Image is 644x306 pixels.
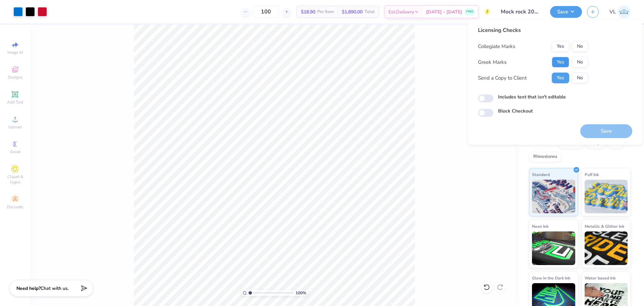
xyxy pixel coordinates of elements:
span: Metallic & Glitter Ink [585,223,624,230]
span: Greek [10,149,20,155]
button: Yes [552,57,569,68]
span: FREE [466,9,473,14]
button: No [572,73,588,83]
img: Puff Ink [585,180,628,213]
span: Image AI [7,50,23,55]
span: Neon Ink [532,223,548,230]
label: Block Checkout [498,107,533,115]
button: Yes [552,73,569,83]
div: Licensing Checks [478,26,588,34]
div: Greek Marks [478,58,506,66]
img: Standard [532,180,575,213]
span: Per Item [317,8,334,15]
img: Metallic & Glitter Ink [585,231,628,265]
button: No [572,41,588,52]
span: Puff Ink [585,171,599,178]
span: Clipart & logos [3,174,27,185]
label: Includes text that isn't editable [498,93,566,100]
span: Decorate [7,204,23,210]
input: Untitled Design [496,5,545,18]
span: $1,890.00 [342,8,363,15]
span: Glow in the Dark Ink [532,274,570,281]
input: – – [253,6,279,18]
span: Est. Delivery [388,8,414,15]
span: Designs [8,75,22,80]
button: No [572,57,588,68]
button: Yes [552,41,569,52]
div: Rhinestones [529,152,561,162]
button: Save [550,6,582,18]
span: 100 % [296,290,306,296]
span: Standard [532,171,550,178]
span: Add Text [7,99,23,105]
span: VL [609,8,616,16]
div: Send a Copy to Client [478,74,527,82]
span: Water based Ink [585,274,615,281]
span: [DATE] - [DATE] [426,8,462,15]
span: Total [365,8,375,15]
strong: Need help? [16,285,41,292]
span: $18.90 [301,8,315,15]
a: VL [609,5,631,18]
span: Chat with us. [41,285,69,292]
img: Vincent Lloyd Laurel [618,5,631,18]
img: Neon Ink [532,231,575,265]
div: Collegiate Marks [478,43,515,50]
span: Upload [8,124,22,130]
